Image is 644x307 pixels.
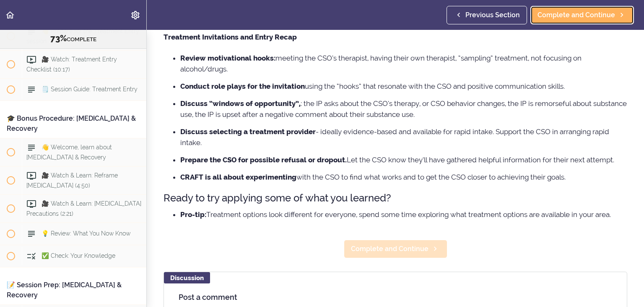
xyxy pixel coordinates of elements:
span: ✅ Check: Your Knowledge [42,252,115,259]
a: Complete and Continue [344,240,447,258]
svg: Back to course curriculum [5,10,15,20]
li: Let the CSO know they’ll have gathered helpful information for their next attempt. [180,154,627,165]
strong: Review motivational hooks: [180,54,275,62]
span: 👋 Welcome, learn about [MEDICAL_DATA] & Recovery [26,144,112,161]
a: Previous Section [447,6,527,24]
span: 🎥 Watch & Learn: [MEDICAL_DATA] Precautions (2:21) [26,200,141,217]
span: Complete and Continue [538,10,615,20]
div: Discussion [164,272,210,283]
strong: Discuss selecting a treatment provider [180,127,316,136]
span: 🎥 Watch & Learn: Reframe [MEDICAL_DATA] (4:50) [26,172,118,189]
a: Complete and Continue [530,6,634,24]
span: 💡 Review: What You Now Know [42,230,130,237]
span: 🗒️ Session Guide: Treatment Entry [42,86,138,93]
span: Complete and Continue [351,244,428,254]
strong: Conduct role plays for the invitation [180,82,305,90]
strong: Pro-tip: [180,210,206,219]
li: meeting the CSO’s therapist, having their own therapist, “sampling” treatment, not focusing on al... [180,53,627,74]
span: Previous Section [465,10,520,20]
h3: Ready to try applying some of what you learned? [164,191,627,205]
strong: CRAFT is all about experimenting [180,173,296,181]
strong: Treatment Invitations and Entry Recap [164,33,297,41]
h4: Post a comment [179,293,612,302]
li: using the “hooks” that resonate with the CSO and positive communication skills. [180,81,627,92]
li: : the IP asks about the CSO’s therapy, or CSO behavior changes, the IP is remorseful about substa... [180,98,627,120]
li: Treatment options look different for everyone, spend some time exploring what treatment options a... [180,209,627,220]
strong: Prepare the CSO for possible refusal or dropout. [180,156,347,164]
li: - ideally evidence-based and available for rapid intake. Support the CSO in arranging rapid intake. [180,126,627,148]
svg: Settings Menu [130,10,140,20]
strong: Discuss “windows of opportunity”, [180,99,301,108]
div: COMPLETE [10,33,136,44]
span: 🎥 Watch: Treatment Entry Checklist (10:17) [26,56,117,73]
span: 73% [50,33,67,43]
li: with the CSO to find what works and to get the CSO closer to achieving their goals. [180,172,627,183]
